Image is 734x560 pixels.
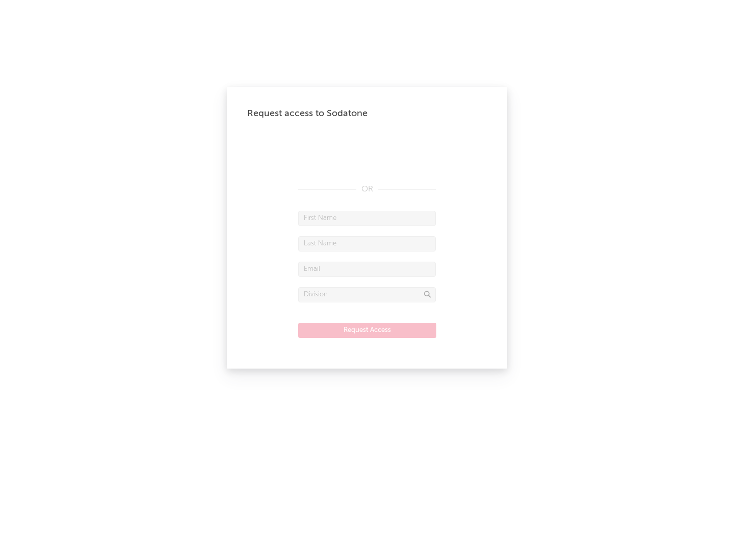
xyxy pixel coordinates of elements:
input: Email [298,262,436,277]
div: Request access to Sodatone [247,107,487,120]
button: Request Access [298,323,436,338]
input: Division [298,287,436,302]
input: First Name [298,211,436,226]
div: OR [298,183,436,195]
input: Last Name [298,236,436,251]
